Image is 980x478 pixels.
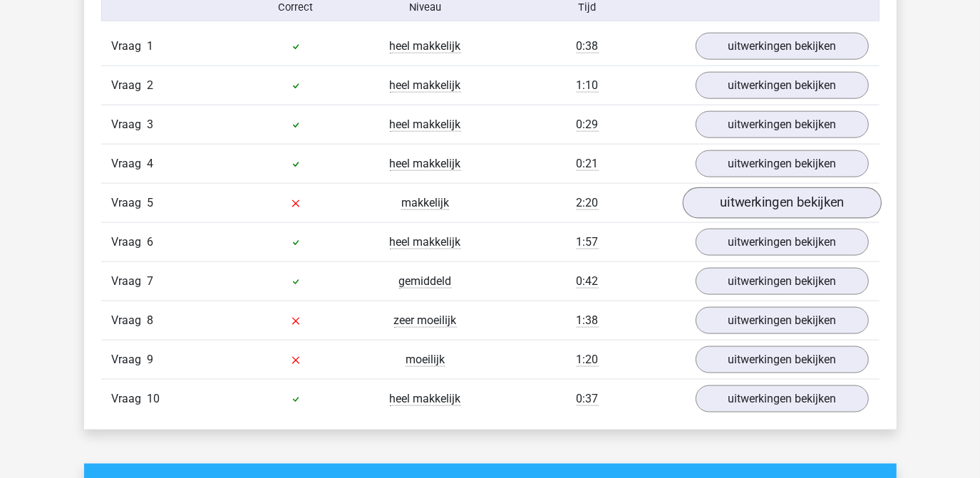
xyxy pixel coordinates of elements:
a: uitwerkingen bekijken [696,33,869,60]
span: Vraag [112,38,148,55]
span: heel makkelijk [390,157,461,171]
a: uitwerkingen bekijken [696,385,869,412]
span: Vraag [112,234,148,251]
span: 4 [148,157,154,170]
span: 0:21 [577,157,599,171]
span: 6 [148,235,154,249]
span: 1 [148,39,154,53]
span: 2 [148,78,154,92]
span: Vraag [112,312,148,329]
span: 0:37 [577,392,599,406]
span: 10 [148,392,160,405]
span: heel makkelijk [390,118,461,132]
span: 5 [148,196,154,209]
a: uitwerkingen bekijken [696,268,869,295]
span: 9 [148,353,154,366]
span: Vraag [112,77,148,94]
a: uitwerkingen bekijken [696,346,869,373]
span: Vraag [112,273,148,290]
span: 0:38 [577,39,599,53]
span: 8 [148,313,154,327]
a: uitwerkingen bekijken [696,150,869,177]
span: 1:38 [577,313,599,328]
span: 1:57 [577,235,599,249]
span: gemiddeld [399,274,452,289]
span: Vraag [112,390,148,407]
a: uitwerkingen bekijken [696,72,869,99]
span: moeilijk [406,353,445,367]
a: uitwerkingen bekijken [696,111,869,138]
span: zeer moeilijk [394,313,457,328]
a: uitwerkingen bekijken [696,307,869,334]
span: makkelijk [401,196,449,210]
span: 1:20 [577,353,599,367]
span: Vraag [112,155,148,172]
span: Vraag [112,194,148,212]
a: uitwerkingen bekijken [682,187,881,219]
span: 0:42 [577,274,599,289]
span: heel makkelijk [390,78,461,93]
span: Vraag [112,351,148,368]
span: 0:29 [577,118,599,132]
span: Vraag [112,116,148,133]
span: heel makkelijk [390,235,461,249]
a: uitwerkingen bekijken [696,229,869,256]
span: 3 [148,118,154,131]
span: 1:10 [577,78,599,93]
span: heel makkelijk [390,39,461,53]
span: 7 [148,274,154,288]
span: heel makkelijk [390,392,461,406]
span: 2:20 [577,196,599,210]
